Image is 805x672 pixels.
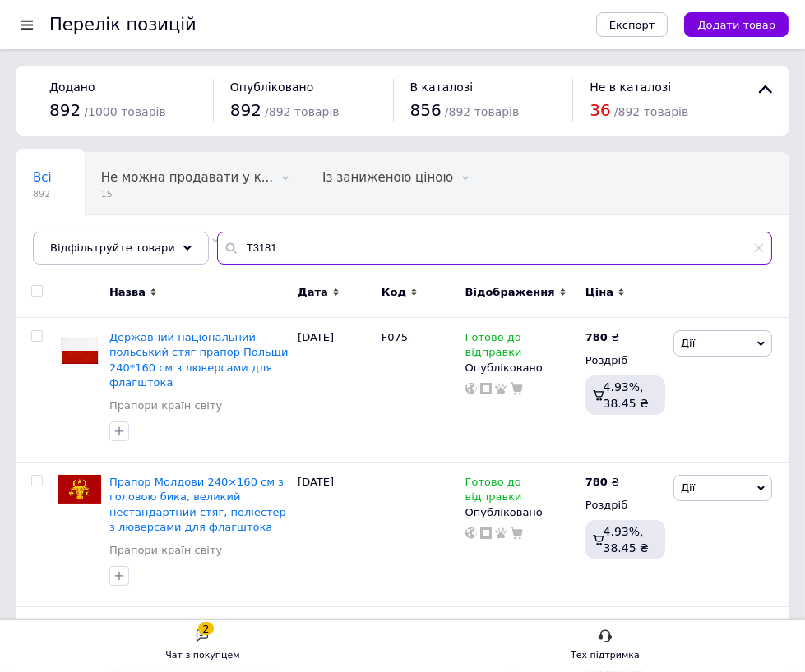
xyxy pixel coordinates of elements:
button: Експорт [596,12,669,37]
span: Дії [681,481,695,494]
span: Всі [33,170,52,185]
span: Опубліковано [230,81,314,94]
b: 780 [585,331,608,343]
a: Державний національний польський стяг прапор Польщи 240*160 см з люверсами для флагштока [109,331,289,389]
span: / 892 товарів [445,105,519,118]
span: Експорт [609,19,655,31]
span: / 892 товарів [614,105,688,118]
input: Пошук по назві позиції, артикулу і пошуковим запитам [217,232,772,265]
span: Код [382,285,406,300]
span: 15 [101,188,273,200]
div: Опубліковано [465,505,577,520]
div: Роздріб [585,498,665,513]
span: Відображення [465,285,555,300]
div: 2 [198,622,213,635]
div: Роздріб [585,353,665,368]
span: / 892 товарів [265,105,339,118]
div: [DATE] [294,463,377,607]
img: Флаг Молдовы 240×160 см с головой быка, большой нестандартный флаг, полиэстер с люверсами для фла... [58,475,101,504]
img: Национальный государственный польский флаг Польши 240*160 см с люверсами для флагштока банер стра... [58,330,101,374]
span: 892 [230,100,261,120]
span: 36 [590,100,610,120]
span: Ціна [585,285,613,300]
span: Дії [681,337,695,349]
div: Не можна продавати у каталозі [85,153,306,215]
span: 4.93%, 38.45 ₴ [604,525,649,555]
span: Із заниженою ціною [322,170,453,185]
span: 892 [49,100,81,120]
div: Чат з покупцем [165,647,239,664]
div: Не відображаються в каталозі ProSale [16,215,236,278]
a: Прапор Молдови 240×160 см з головою бика, великий нестандартний стяг, поліестер з люверсами для ф... [109,476,286,533]
button: Додати товар [684,12,789,37]
span: 892 [33,188,52,200]
span: Не в каталозі [590,81,671,94]
span: Додано [49,81,95,94]
div: Опубліковано [465,361,577,375]
a: Прапори країн світу [109,543,222,558]
span: Додати товар [697,19,775,31]
span: Готово до відправки [465,331,522,363]
span: Не відображаються в ка... [33,232,203,247]
span: F075 [382,331,408,343]
span: 856 [410,100,442,120]
div: Перелік позицій [49,16,197,34]
div: [DATE] [294,318,377,463]
div: Тех підтримка [571,647,640,664]
div: ₴ [585,475,665,490]
b: 780 [585,476,608,488]
span: Готово до відправки [465,476,522,508]
span: / 1000 товарів [84,105,165,118]
span: В каталозі [410,81,474,94]
span: 4.93%, 38.45 ₴ [604,380,649,410]
span: Назва [109,285,146,300]
a: Прапори країн світу [109,398,222,413]
span: Дата [298,285,328,300]
div: ₴ [585,330,665,345]
span: Відфільтруйте товари [50,242,175,254]
span: Не можна продавати у к... [101,170,273,185]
